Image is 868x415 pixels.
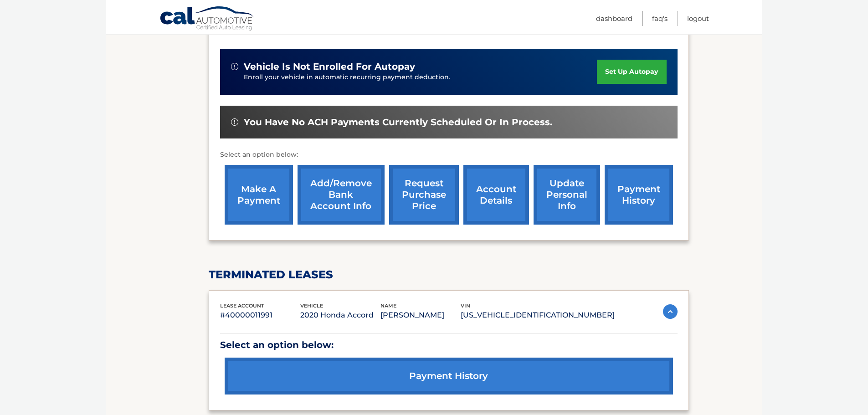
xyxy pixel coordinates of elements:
a: FAQ's [652,11,668,26]
a: request purchase price [389,165,459,225]
a: make a payment [225,165,293,225]
p: Select an option below: [220,337,678,353]
a: payment history [605,165,673,225]
a: Add/Remove bank account info [298,165,385,225]
span: lease account [220,302,264,309]
img: alert-white.svg [231,63,238,70]
p: [US_VEHICLE_IDENTIFICATION_NUMBER] [461,309,615,322]
p: Select an option below: [220,149,678,160]
span: vin [461,302,470,309]
span: vehicle is not enrolled for autopay [244,61,415,72]
a: Dashboard [596,11,632,26]
span: name [380,302,396,309]
p: 2020 Honda Accord [300,309,380,322]
a: Logout [687,11,709,26]
a: Cal Automotive [159,6,255,32]
a: update personal info [534,165,600,225]
img: accordion-active.svg [663,304,678,319]
a: set up autopay [597,60,666,84]
p: Enroll your vehicle in automatic recurring payment deduction. [244,72,597,82]
span: You have no ACH payments currently scheduled or in process. [244,117,552,128]
a: account details [463,165,529,225]
span: vehicle [300,302,323,309]
img: alert-white.svg [231,118,238,126]
a: payment history [225,358,673,395]
p: [PERSON_NAME] [380,309,461,322]
h2: terminated leases [209,268,689,282]
p: #40000011991 [220,309,300,322]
